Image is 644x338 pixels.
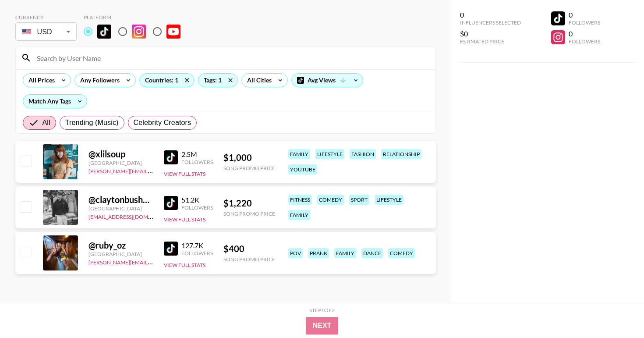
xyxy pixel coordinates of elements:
[292,74,363,87] div: Avg Views
[164,262,205,268] button: View Full Stats
[334,248,356,258] div: family
[84,14,188,21] div: Platform
[88,160,153,166] div: [GEOGRAPHIC_DATA]
[88,205,153,212] div: [GEOGRAPHIC_DATA]
[288,195,312,205] div: fitness
[308,248,329,258] div: prank
[349,195,369,205] div: sport
[32,51,430,65] input: Search by User Name
[88,194,153,205] div: @ claytonbush2000
[42,117,50,128] span: All
[166,25,180,39] img: YouTube
[288,149,310,159] div: family
[88,257,218,266] a: [PERSON_NAME][EMAIL_ADDRESS][DOMAIN_NAME]
[288,248,303,258] div: pov
[223,210,275,217] div: Song Promo Price
[460,29,521,38] div: $0
[460,11,521,19] div: 0
[164,196,178,210] img: TikTok
[223,243,275,254] div: $ 400
[23,74,57,87] div: All Prices
[134,117,191,128] span: Celebrity Creators
[460,19,521,26] div: Influencers Selected
[164,216,205,223] button: View Full Stats
[181,159,213,165] div: Followers
[132,25,146,39] img: Instagram
[140,74,194,87] div: Countries: 1
[88,212,177,220] a: [EMAIL_ADDRESS][DOMAIN_NAME]
[569,38,600,45] div: Followers
[242,74,273,87] div: All Cities
[181,196,213,204] div: 51.2K
[350,149,376,159] div: fashion
[223,256,275,263] div: Song Promo Price
[181,241,213,250] div: 127.7K
[381,149,421,159] div: relationship
[288,164,317,174] div: youtube
[223,152,275,163] div: $ 1,000
[315,149,344,159] div: lifestyle
[181,250,213,256] div: Followers
[88,166,218,174] a: [PERSON_NAME][EMAIL_ADDRESS][DOMAIN_NAME]
[569,19,600,26] div: Followers
[388,248,415,258] div: comedy
[306,317,339,334] button: Next
[75,74,121,87] div: Any Followers
[223,165,275,171] div: Song Promo Price
[223,198,275,209] div: $ 1,220
[600,294,633,327] iframe: Drift Widget Chat Controller
[181,150,213,159] div: 2.5M
[361,248,383,258] div: dance
[288,210,310,220] div: family
[164,242,178,256] img: TikTok
[23,95,87,108] div: Match Any Tags
[198,74,237,87] div: Tags: 1
[569,11,600,19] div: 0
[309,307,335,313] div: Step 1 of 2
[88,251,153,257] div: [GEOGRAPHIC_DATA]
[17,24,75,39] div: USD
[88,149,153,160] div: @ xlilsoup
[88,240,153,251] div: @ ruby_oz
[164,150,178,164] img: TikTok
[97,25,111,39] img: TikTok
[15,14,77,21] div: Currency
[460,38,521,45] div: Estimated Price
[65,117,119,128] span: Trending (Music)
[375,195,403,205] div: lifestyle
[569,29,600,38] div: 0
[181,204,213,211] div: Followers
[317,195,344,205] div: comedy
[164,171,205,177] button: View Full Stats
